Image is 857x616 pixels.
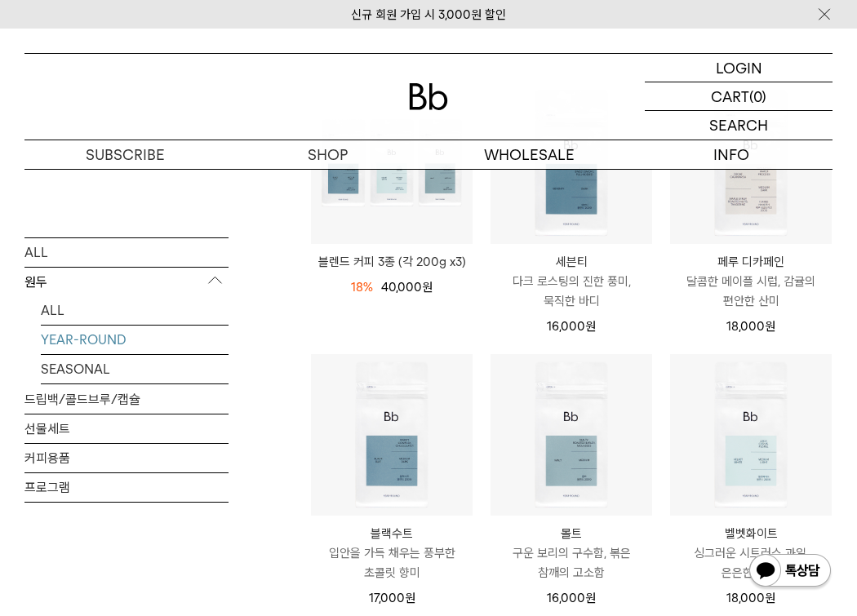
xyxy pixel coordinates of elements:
[24,267,229,296] p: 원두
[351,7,506,22] a: 신규 회원 가입 시 3,000원 할인
[765,319,775,334] span: 원
[24,414,229,442] a: 선물세트
[491,272,652,311] p: 다크 로스팅의 진한 풍미, 묵직한 바디
[311,252,473,272] a: 블렌드 커피 3종 (각 200g x3)
[670,252,832,272] p: 페루 디카페인
[409,83,448,110] img: 로고
[670,354,832,516] img: 벨벳화이트
[645,82,833,111] a: CART (0)
[749,82,766,110] p: (0)
[716,54,762,82] p: LOGIN
[311,543,473,583] p: 입안을 가득 채우는 풍부한 초콜릿 향미
[311,524,473,543] p: 블랙수트
[227,140,429,169] a: SHOP
[24,472,229,501] a: 프로그램
[41,354,229,383] a: SEASONAL
[748,552,833,592] img: 카카오톡 채널 1:1 채팅 버튼
[645,54,833,82] a: LOGIN
[765,591,775,605] span: 원
[24,237,229,266] a: ALL
[726,319,775,334] span: 18,000
[491,524,652,543] p: 몰트
[670,524,832,543] p: 벨벳화이트
[24,140,227,169] a: SUBSCRIBE
[422,280,433,295] span: 원
[670,272,832,311] p: 달콤한 메이플 시럽, 감귤의 편안한 산미
[351,277,373,297] div: 18%
[491,524,652,583] a: 몰트 구운 보리의 구수함, 볶은 참깨의 고소함
[726,591,775,605] span: 18,000
[41,295,229,324] a: ALL
[670,524,832,583] a: 벨벳화이트 싱그러운 시트러스 과일, 은은한 꽃 향
[585,591,596,605] span: 원
[24,384,229,413] a: 드립백/콜드브루/캡슐
[369,591,415,605] span: 17,000
[585,319,596,334] span: 원
[491,354,652,516] img: 몰트
[670,543,832,583] p: 싱그러운 시트러스 과일, 은은한 꽃 향
[311,354,473,516] img: 블랙수트
[405,591,415,605] span: 원
[631,140,833,169] p: INFO
[491,252,652,311] a: 세븐티 다크 로스팅의 진한 풍미, 묵직한 바디
[709,111,768,140] p: SEARCH
[670,252,832,311] a: 페루 디카페인 달콤한 메이플 시럽, 감귤의 편안한 산미
[491,252,652,272] p: 세븐티
[24,443,229,472] a: 커피용품
[428,140,631,169] p: WHOLESALE
[381,280,433,295] span: 40,000
[491,543,652,583] p: 구운 보리의 구수함, 볶은 참깨의 고소함
[547,591,596,605] span: 16,000
[547,319,596,334] span: 16,000
[41,325,229,353] a: YEAR-ROUND
[711,82,749,110] p: CART
[311,524,473,583] a: 블랙수트 입안을 가득 채우는 풍부한 초콜릿 향미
